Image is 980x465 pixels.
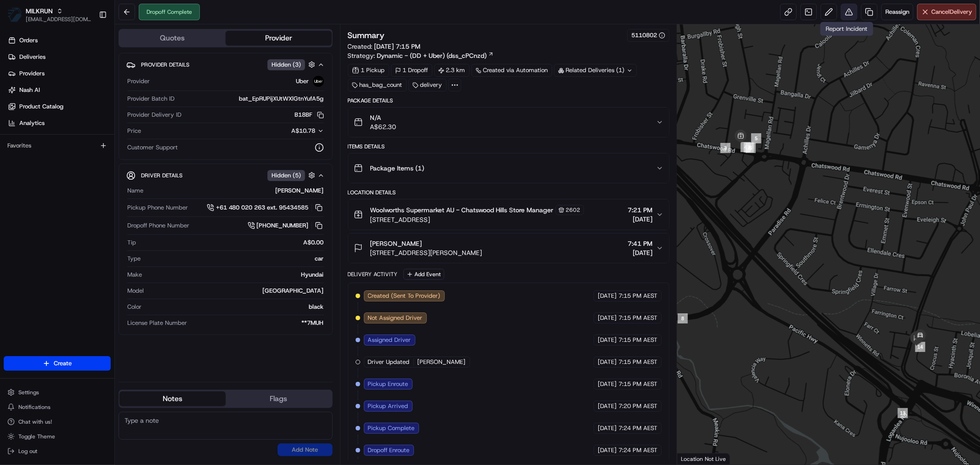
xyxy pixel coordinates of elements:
button: Add Event [403,269,444,280]
div: has_bag_count [348,79,407,91]
span: Tip [127,238,136,247]
a: Orders [4,33,114,48]
button: N/AA$62.30 [348,108,669,137]
div: delivery [408,79,447,91]
span: +61 480 020 263 ext. 95434585 [216,204,309,212]
span: Log out [18,448,37,455]
span: Type [127,255,141,263]
span: [STREET_ADDRESS][PERSON_NAME] [370,248,482,257]
span: Providers [19,69,45,78]
div: A$0.00 [140,238,324,247]
button: Reassign [881,4,913,20]
span: Price [127,127,141,135]
div: Package Details [348,97,669,104]
span: 7:15 PM AEST [618,358,657,366]
span: Notifications [18,403,51,411]
button: Quotes [119,31,226,45]
a: Analytics [4,116,114,130]
div: Items Details [348,143,669,150]
span: Assigned Driver [368,336,411,344]
span: Settings [18,389,39,396]
span: Create [54,359,72,368]
button: Provider DetailsHidden (3) [126,57,325,72]
span: [STREET_ADDRESS] [370,215,584,224]
div: car [144,255,324,263]
a: Deliveries [4,50,114,64]
button: CancelDelivery [917,4,976,20]
span: Not Assigned Driver [368,314,423,322]
div: [PERSON_NAME] [147,187,324,195]
span: [DATE] [598,380,617,388]
span: Name [127,187,143,195]
span: bat_EpRUPijXUtWXlGtnYufA5g [239,95,324,103]
span: Analytics [19,119,45,127]
span: Package Items ( 1 ) [370,164,425,173]
button: Hidden (3) [267,59,317,70]
span: [DATE] [598,358,617,366]
button: Provider [226,31,332,45]
a: Nash AI [4,83,114,97]
button: Notifications [4,401,111,414]
span: A$62.30 [370,122,397,131]
span: Make [127,271,142,279]
span: [DATE] 7:15 PM [374,42,421,51]
div: Strategy: [348,51,494,60]
span: [DATE] [598,402,617,410]
span: N/A [370,113,397,122]
span: Woolworths Supermarket AU - Chatswood Hills Store Manager [370,205,554,215]
a: Dynamic - (DD + Uber) (dss_cPCnzd) [377,51,494,60]
button: Flags [226,391,332,406]
span: [PERSON_NAME] [370,239,422,248]
div: Location Not Live [677,453,730,465]
div: black [145,303,324,311]
span: Dropoff Phone Number [127,221,189,230]
div: Hyundai [146,271,324,279]
span: 7:20 PM AEST [618,402,657,410]
span: [DATE] [598,314,617,322]
span: Driver Details [141,172,182,179]
a: Providers [4,66,114,81]
div: Location Details [348,189,669,196]
span: Dynamic - (DD + Uber) (dss_cPCnzd) [377,51,487,60]
div: 5 [751,133,761,143]
span: 7:15 PM AEST [618,336,657,344]
span: Dropoff Enroute [368,446,410,454]
span: License Plate Number [127,319,187,327]
a: [PHONE_NUMBER] [248,221,324,231]
button: [PERSON_NAME][STREET_ADDRESS][PERSON_NAME]7:41 PM[DATE] [348,233,669,263]
button: MILKRUNMILKRUN[EMAIL_ADDRESS][DOMAIN_NAME] [4,4,95,26]
button: Settings [4,386,111,399]
span: [PHONE_NUMBER] [257,221,309,230]
div: Delivery Activity [348,271,398,278]
button: 5110802 [631,31,665,40]
button: Hidden (5) [267,170,317,181]
span: Driver Updated [368,358,410,366]
button: Woolworths Supermarket AU - Chatswood Hills Store Manager2602[STREET_ADDRESS]7:21 PM[DATE] [348,199,669,230]
button: Notes [119,391,226,406]
img: MILKRUN [7,7,22,22]
div: Report Incident [821,22,873,36]
div: 13 [898,408,908,418]
div: Favorites [4,138,111,153]
button: [EMAIL_ADDRESS][DOMAIN_NAME] [26,16,91,23]
span: 7:41 PM [628,239,652,248]
span: [DATE] [598,446,617,454]
button: +61 480 020 263 ext. 95434585 [207,203,324,213]
button: Create [4,356,111,371]
span: Provider Batch ID [127,95,175,103]
span: Pickup Enroute [368,380,408,388]
button: B18BF [295,111,324,119]
span: Pickup Arrived [368,402,408,410]
div: 1 Pickup [348,64,389,77]
span: Reassign [885,8,909,16]
button: Toggle Theme [4,430,111,443]
a: Created via Automation [471,64,552,77]
span: [DATE] [598,424,617,432]
span: Deliveries [19,53,45,61]
div: 7 [744,142,754,153]
a: Product Catalog [4,99,114,114]
span: [PERSON_NAME] [418,358,466,366]
span: Created (Sent To Provider) [368,292,441,300]
span: Toggle Theme [18,433,55,440]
